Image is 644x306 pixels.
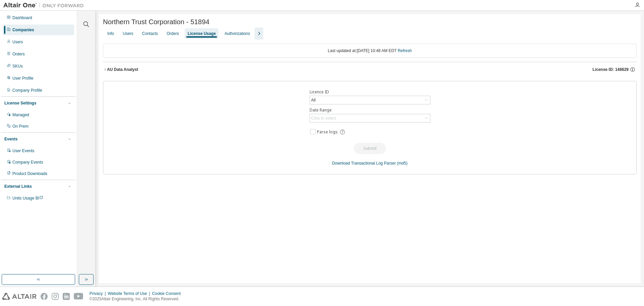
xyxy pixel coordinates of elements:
[12,88,42,93] div: Company Profile
[12,148,34,154] div: User Events
[310,89,430,95] label: Licence ID
[107,31,114,36] div: Info
[398,48,412,53] a: Refresh
[12,112,29,118] div: Managed
[108,291,152,296] div: Website Terms of Use
[4,136,17,142] div: Events
[310,96,430,104] div: All
[123,31,133,36] div: Users
[4,184,32,189] div: External Links
[397,161,408,166] a: (md5)
[12,15,32,20] div: Dashboard
[12,27,34,33] div: Companies
[41,293,48,300] img: facebook.svg
[12,51,25,57] div: Orders
[142,31,158,36] div: Contacts
[12,171,47,176] div: Product Downloads
[187,31,216,36] div: License Usage
[167,31,179,36] div: Orders
[310,107,430,113] label: Date Range
[63,293,70,300] img: linkedin.svg
[12,76,34,81] div: User Profile
[224,31,250,36] div: Authorizations
[12,160,43,165] div: Company Events
[317,129,338,135] span: Parse logs
[152,291,184,296] div: Cookie Consent
[103,44,637,58] div: Last updated at: [DATE] 10:48 AM EDT
[90,296,185,302] p: © 2025 Altair Engineering, Inc. All Rights Reserved.
[74,293,84,300] img: youtube.svg
[593,67,629,72] span: License ID: 148629
[90,291,108,296] div: Privacy
[12,39,23,45] div: Users
[3,2,87,9] img: Altair One
[52,293,59,300] img: instagram.svg
[103,18,209,26] span: Northern Trust Corporation - 51894
[354,143,386,154] button: Submit
[2,293,37,300] img: altair_logo.svg
[332,161,396,166] a: Download Transactional Log Parser
[311,116,336,121] div: Click to select
[12,124,29,129] div: On Prem
[310,96,317,104] div: All
[12,196,43,201] span: Units Usage BI
[107,67,138,72] div: AU Data Analyst
[310,114,430,122] div: Click to select
[12,63,23,69] div: SKUs
[103,62,637,77] button: AU Data AnalystLicense ID: 148629
[4,100,36,106] div: License Settings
